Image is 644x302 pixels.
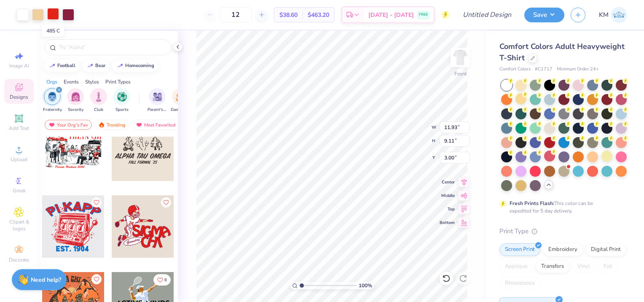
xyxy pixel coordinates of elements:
[91,274,102,284] button: Like
[67,88,84,113] button: filter button
[572,260,596,273] div: Vinyl
[87,63,94,68] img: trend_line.gif
[368,11,414,19] span: [DATE] - [DATE]
[95,63,105,68] div: bear
[452,49,469,66] img: Front
[279,11,298,19] span: $38.60
[611,7,627,23] img: Kylia Mease
[43,88,62,113] button: filter button
[117,63,123,68] img: trend_line.gif
[171,88,190,113] div: filter for Game Day
[599,10,609,20] span: KM
[71,92,80,102] img: Sorority Image
[94,107,103,113] span: Club
[148,88,167,113] button: filter button
[48,122,55,128] img: most_fav.gif
[524,8,564,22] button: Save
[359,282,372,289] span: 100 %
[585,243,626,256] div: Digital Print
[91,197,102,208] button: Like
[117,92,127,102] img: Sports Image
[10,94,28,100] span: Designs
[94,120,129,130] div: Trending
[113,88,130,113] div: filter for Sports
[419,12,428,18] span: FREE
[599,7,627,23] a: KM
[113,88,130,113] button: filter button
[161,197,171,208] button: Like
[510,200,613,215] div: This color can be expedited for 5 day delivery.
[11,156,27,163] span: Upload
[49,63,56,68] img: trend_line.gif
[499,277,540,290] div: Rhinestones
[67,88,84,113] div: filter for Sorority
[510,200,554,207] strong: Fresh Prints Flash:
[112,59,158,72] button: homecoming
[153,274,171,286] button: Like
[543,243,583,256] div: Embroidery
[31,276,61,284] strong: Need help?
[164,278,167,282] span: 8
[98,122,105,128] img: trending.gif
[171,88,190,113] button: filter button
[45,120,92,130] div: Your Org's Fav
[90,88,107,113] button: filter button
[499,227,627,236] div: Print Type
[43,107,62,113] span: Fraternity
[535,66,553,73] span: # C1717
[57,63,75,68] div: football
[499,66,531,73] span: Comfort Colors
[440,179,455,185] span: Center
[499,243,540,256] div: Screen Print
[308,11,329,19] span: $463.20
[68,107,83,113] span: Sorority
[9,62,29,69] span: Image AI
[13,187,26,194] span: Greek
[557,66,599,73] span: Minimum Order: 24 +
[125,63,154,68] div: homecoming
[219,7,252,22] input: – –
[499,260,533,273] div: Applique
[44,59,79,72] button: football
[105,78,131,86] div: Print Types
[136,122,142,128] img: most_fav.gif
[94,92,103,102] img: Club Image
[43,88,62,113] div: filter for Fraternity
[85,78,99,86] div: Styles
[148,107,167,113] span: Parent's Weekend
[42,25,64,37] div: 485 C
[440,193,455,199] span: Middle
[176,92,185,102] img: Game Day Image
[9,256,29,263] span: Decorate
[598,260,618,273] div: Foil
[499,41,625,63] span: Comfort Colors Adult Heavyweight T-Shirt
[153,92,162,102] img: Parent's Weekend Image
[171,107,190,113] span: Game Day
[82,59,109,72] button: bear
[58,43,166,51] input: Try "Alpha"
[440,220,455,226] span: Bottom
[64,78,79,86] div: Events
[115,107,129,113] span: Sports
[440,206,455,212] span: Top
[48,92,57,102] img: Fraternity Image
[4,218,34,232] span: Clipart & logos
[46,78,57,86] div: Orgs
[9,125,29,132] span: Add Text
[132,120,180,130] div: Most Favorited
[536,260,569,273] div: Transfers
[454,70,467,78] div: Front
[90,88,107,113] div: filter for Club
[456,6,518,23] input: Untitled Design
[148,88,167,113] div: filter for Parent's Weekend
